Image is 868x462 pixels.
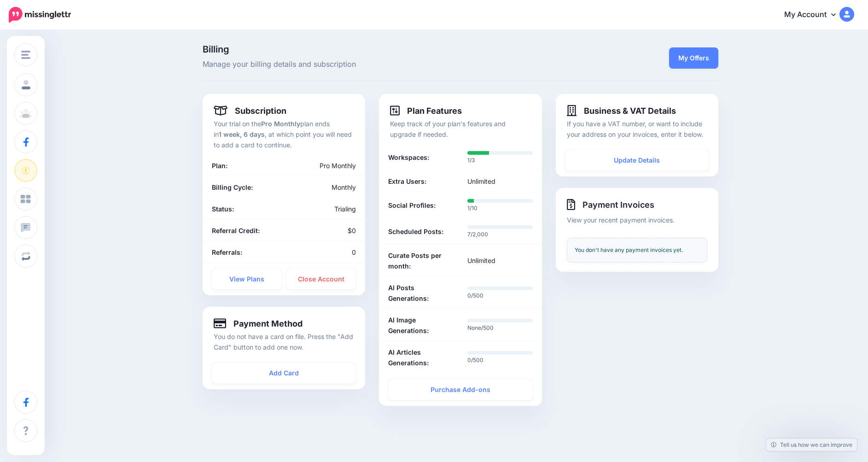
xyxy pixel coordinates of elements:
[203,45,542,54] span: Billing
[212,205,234,213] b: Status:
[284,225,363,236] div: $0
[352,248,356,256] span: 0
[388,282,454,304] b: AI Posts Generations:
[286,269,356,290] a: Close Account
[212,363,356,384] a: Add Card
[460,176,540,187] div: Unlimited
[284,204,363,214] div: Trialing
[388,152,429,163] b: Workspaces:
[567,238,707,263] div: You don't have any payment invoices yet.
[467,323,533,333] p: None/500
[284,182,363,193] div: Monthly
[467,156,533,165] p: 1/3
[567,215,707,225] p: View your recent payment invoices.
[669,47,718,69] a: My Offers
[9,7,71,23] img: Missinglettr
[388,226,443,237] b: Scheduled Posts:
[212,269,282,290] a: View Plans
[567,199,707,210] h4: Payment Invoices
[388,315,454,336] b: AI Image Generations:
[467,204,533,213] p: 1/10
[467,230,533,239] p: 7/2,000
[567,105,676,116] h4: Business & VAT Details
[214,331,354,352] p: You do not have a card on file. Press the "Add Card" button to add one now.
[212,183,253,191] b: Billing Cycle:
[214,318,303,329] h4: Payment Method
[388,176,426,187] b: Extra Users:
[212,162,227,170] b: Plan:
[219,130,265,138] b: 1 week, 6 days
[567,118,707,140] p: If you have a VAT number, or want to include your address on your invoices, enter it below.
[460,250,540,271] div: Unlimited
[467,356,533,365] p: 0/500
[261,120,300,128] b: Pro Monthly
[212,248,242,256] b: Referrals:
[775,4,854,26] a: My Account
[21,51,30,59] img: menu.png
[766,439,857,451] a: Tell us how we can improve
[212,227,260,234] b: Referral Credit:
[565,150,709,171] a: Update Details
[203,58,542,70] span: Manage your billing details and subscription
[467,291,533,300] p: 0/500
[388,379,532,400] a: Purchase Add-ons
[388,200,436,211] b: Social Profiles:
[257,160,363,171] div: Pro Monthly
[390,105,462,116] h4: Plan Features
[388,250,454,271] b: Curate Posts per month:
[214,105,286,116] h4: Subscription
[388,347,454,368] b: AI Articles Generations:
[214,118,354,150] p: Your trial on the plan ends in , at which point you will need to add a card to continue.
[390,118,530,140] p: Keep track of your plan's features and upgrade if needed.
